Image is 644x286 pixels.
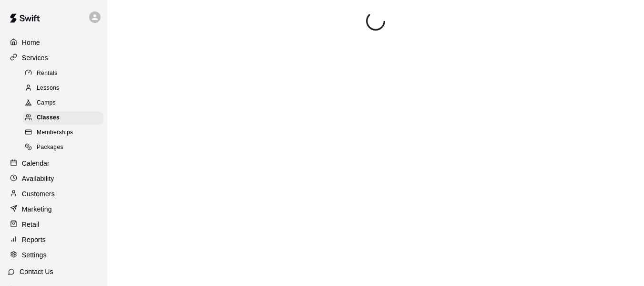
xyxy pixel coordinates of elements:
span: Classes [37,113,60,123]
span: Packages [37,143,63,152]
a: Camps [23,96,107,111]
p: Reports [22,235,46,244]
p: Availability [22,174,54,183]
span: Rentals [37,69,58,78]
a: Marketing [8,202,100,216]
a: Classes [23,111,107,126]
p: Marketing [22,204,52,214]
p: Home [22,38,40,47]
p: Services [22,53,48,63]
a: Rentals [23,66,107,81]
div: Lessons [23,82,103,95]
span: Camps [37,98,56,108]
a: Retail [8,217,100,232]
a: Availability [8,171,100,186]
a: Calendar [8,156,100,170]
div: Classes [23,111,103,125]
div: Memberships [23,126,103,139]
p: Contact Us [20,267,53,276]
p: Calendar [22,159,50,168]
a: Settings [8,248,100,262]
a: Reports [8,233,100,247]
a: Lessons [23,81,107,95]
p: Customers [22,189,55,199]
a: Memberships [23,126,107,140]
span: Lessons [37,84,60,93]
a: Services [8,51,100,65]
a: Packages [23,140,107,155]
div: Packages [23,141,103,154]
a: Customers [8,187,100,201]
div: Camps [23,96,103,110]
p: Settings [22,250,47,260]
a: Home [8,35,100,50]
p: Retail [22,220,40,229]
span: Memberships [37,128,73,138]
div: Rentals [23,67,103,80]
